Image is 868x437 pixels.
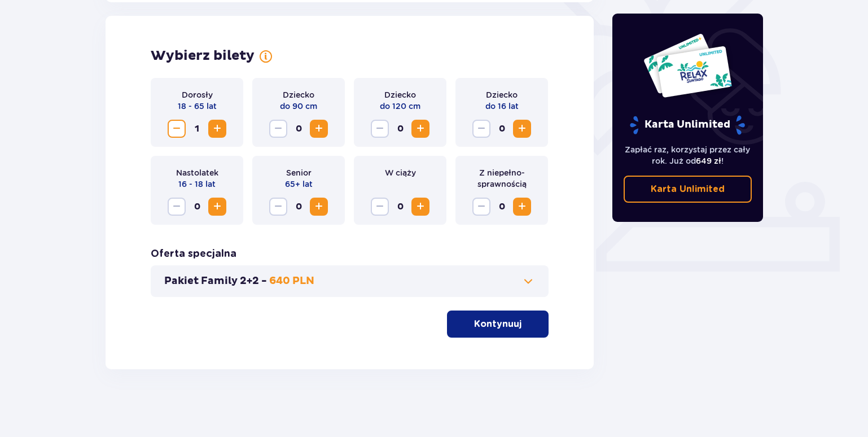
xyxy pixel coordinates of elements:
[188,198,206,216] span: 0
[310,198,328,216] button: Zwiększ
[391,120,409,138] span: 0
[371,120,389,138] button: Zmniejsz
[168,198,186,216] button: Zmniejsz
[151,47,255,64] h2: Wybierz bilety
[629,115,746,135] p: Karta Unlimited
[513,120,531,138] button: Zwiększ
[269,120,287,138] button: Zmniejsz
[178,178,216,190] p: 16 - 18 lat
[151,247,236,261] h3: Oferta specjalna
[182,89,213,100] p: Dorosły
[624,144,752,167] p: Zapłać raz, korzystaj przez cały rok. Już od !
[472,120,490,138] button: Zmniejsz
[176,167,218,178] p: Nastolatek
[380,100,420,112] p: do 120 cm
[486,89,518,100] p: Dziecko
[283,89,314,100] p: Dziecko
[624,176,752,203] a: Karta Unlimited
[164,274,535,288] button: Pakiet Family 2+2 -640 PLN
[286,167,312,178] p: Senior
[493,120,511,138] span: 0
[643,33,733,98] img: Dwie karty całoroczne do Suntago z napisem 'UNLIMITED RELAX', na białym tle z tropikalnymi liśćmi...
[164,274,267,288] p: Pakiet Family 2+2 -
[464,167,539,190] p: Z niepełno­sprawnością
[168,120,186,138] button: Zmniejsz
[285,178,313,190] p: 65+ lat
[280,100,317,112] p: do 90 cm
[447,311,549,338] button: Kontynuuj
[310,120,328,138] button: Zwiększ
[385,167,416,178] p: W ciąży
[384,89,416,100] p: Dziecko
[290,120,308,138] span: 0
[269,198,287,216] button: Zmniejsz
[472,198,490,216] button: Zmniejsz
[493,198,511,216] span: 0
[188,120,206,138] span: 1
[411,120,429,138] button: Zwiększ
[696,156,721,165] span: 649 zł
[178,100,217,112] p: 18 - 65 lat
[485,100,519,112] p: do 16 lat
[208,120,226,138] button: Zwiększ
[474,318,521,330] p: Kontynuuj
[208,198,226,216] button: Zwiększ
[411,198,429,216] button: Zwiększ
[371,198,389,216] button: Zmniejsz
[391,198,409,216] span: 0
[290,198,308,216] span: 0
[513,198,531,216] button: Zwiększ
[651,183,725,195] p: Karta Unlimited
[269,274,314,288] p: 640 PLN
